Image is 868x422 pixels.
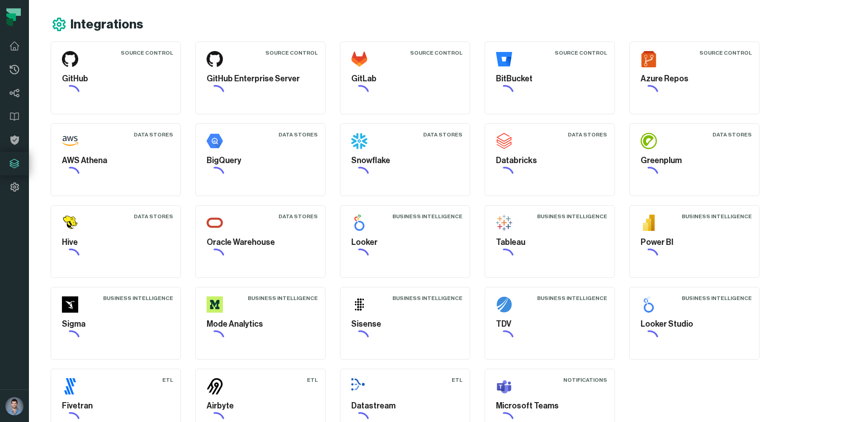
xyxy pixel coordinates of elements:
[351,155,459,167] h5: Snowflake
[496,51,512,67] img: BitBucket
[265,49,318,56] div: Source Control
[278,131,318,138] div: Data Stores
[62,133,78,149] img: AWS Athena
[699,49,752,56] div: Source Control
[162,376,173,384] div: ETL
[410,49,462,56] div: Source Control
[134,131,173,138] div: Data Stores
[496,378,512,394] img: Microsoft Teams
[351,318,459,330] h5: Sisense
[5,397,24,415] img: avatar of Ori Machlis
[62,318,170,330] h5: Sigma
[496,155,604,167] h5: Databricks
[207,236,314,249] h5: Oracle Warehouse
[423,131,462,138] div: Data Stores
[496,236,604,249] h5: Tableau
[207,400,314,412] h5: Airbyte
[641,236,748,249] h5: Power BI
[496,296,512,313] img: TDV
[641,296,657,313] img: Looker Studio
[62,73,170,85] h5: GitHub
[207,318,314,330] h5: Mode Analytics
[207,155,314,167] h5: BigQuery
[351,378,368,394] img: Datastream
[62,296,78,313] img: Sigma
[641,51,657,67] img: Azure Repos
[103,295,173,302] div: Business Intelligence
[207,215,223,231] img: Oracle Warehouse
[62,400,170,412] h5: Fivetran
[641,318,748,330] h5: Looker Studio
[452,376,462,384] div: ETL
[496,133,512,149] img: Databricks
[248,295,318,302] div: Business Intelligence
[496,318,604,330] h5: TDV
[712,131,752,138] div: Data Stores
[62,215,78,231] img: Hive
[351,296,368,313] img: Sisense
[207,378,223,394] img: Airbyte
[351,236,459,249] h5: Looker
[351,133,368,149] img: Snowflake
[351,73,459,85] h5: GitLab
[351,400,459,412] h5: Datastream
[392,213,462,220] div: Business Intelligence
[121,49,173,56] div: Source Control
[62,155,170,167] h5: AWS Athena
[555,49,607,56] div: Source Control
[392,295,462,302] div: Business Intelligence
[62,378,78,394] img: Fivetran
[641,73,748,85] h5: Azure Repos
[496,73,604,85] h5: BitBucket
[641,155,748,167] h5: Greenplum
[537,295,607,302] div: Business Intelligence
[496,400,604,412] h5: Microsoft Teams
[62,236,170,249] h5: Hive
[207,51,223,67] img: GitHub Enterprise Server
[134,213,173,220] div: Data Stores
[207,296,223,313] img: Mode Analytics
[207,133,223,149] img: BigQuery
[537,213,607,220] div: Business Intelligence
[62,51,78,67] img: GitHub
[496,215,512,231] img: Tableau
[563,376,607,384] div: Notifications
[682,213,752,220] div: Business Intelligence
[641,215,657,231] img: Power BI
[351,215,368,231] img: Looker
[568,131,607,138] div: Data Stores
[278,213,318,220] div: Data Stores
[682,295,752,302] div: Business Intelligence
[71,17,143,33] h1: Integrations
[307,376,318,384] div: ETL
[641,133,657,149] img: Greenplum
[207,73,314,85] h5: GitHub Enterprise Server
[351,51,368,67] img: GitLab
